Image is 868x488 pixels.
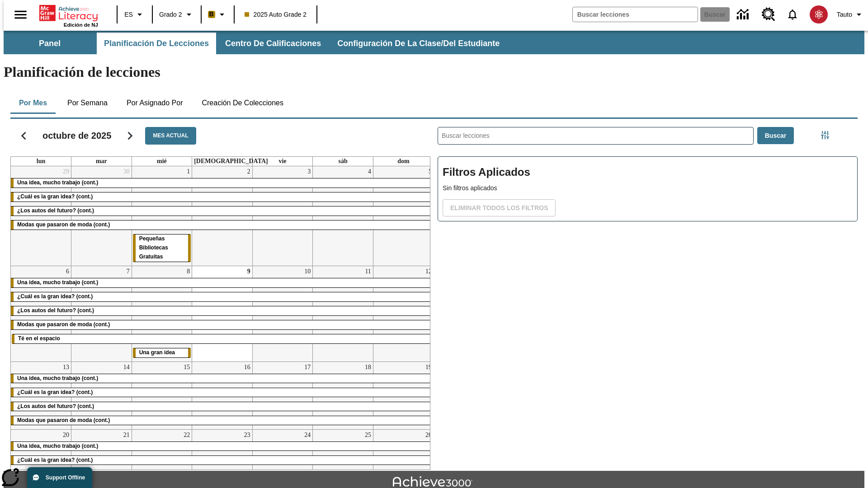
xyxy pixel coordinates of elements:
a: 4 de octubre de 2025 [366,166,373,177]
p: Sin filtros aplicados [443,183,853,193]
span: 2025 Auto Grade 2 [245,10,307,19]
span: Modas que pasaron de moda (cont.) [17,321,110,328]
button: Por mes [10,92,56,114]
div: Una idea, mucho trabajo (cont.) [11,374,434,383]
a: 9 de octubre de 2025 [245,266,252,277]
td: 29 de septiembre de 2025 [11,166,71,266]
input: Buscar lecciones [438,127,753,144]
span: ¿Los autos del futuro? (cont.) [17,403,94,409]
span: Modas que pasaron de moda (cont.) [17,221,110,228]
div: Modas que pasaron de moda (cont.) [11,416,434,425]
td: 16 de octubre de 2025 [192,361,253,429]
div: Una idea, mucho trabajo (cont.) [11,278,434,287]
span: ¿Los autos del futuro? (cont.) [17,207,94,214]
a: 10 de octubre de 2025 [302,266,312,277]
button: Menú lateral de filtros [816,126,834,144]
a: 20 de octubre de 2025 [61,430,71,441]
td: 1 de octubre de 2025 [132,166,192,266]
a: lunes [35,157,47,166]
span: Tauto [837,10,852,19]
span: Modas que pasaron de moda (cont.) [17,417,110,423]
td: 18 de octubre de 2025 [313,361,373,429]
span: Edición de NJ [64,22,98,28]
a: 14 de octubre de 2025 [122,362,132,373]
a: 17 de octubre de 2025 [302,362,312,373]
div: ¿Cuál es la gran idea? (cont.) [11,292,434,301]
a: 29 de septiembre de 2025 [61,166,71,177]
span: Pequeñas Bibliotecas Gratuitas [139,235,168,260]
span: Una idea, mucho trabajo (cont.) [17,279,98,286]
td: 7 de octubre de 2025 [71,266,132,361]
img: avatar image [810,5,828,23]
span: ¿Cuál es la gran idea? (cont.) [17,457,93,463]
button: Por semana [60,92,115,114]
td: 12 de octubre de 2025 [373,266,434,361]
td: 11 de octubre de 2025 [313,266,373,361]
a: 2 de octubre de 2025 [245,166,252,177]
a: jueves [192,157,270,166]
a: 23 de octubre de 2025 [242,430,252,441]
td: 30 de septiembre de 2025 [71,166,132,266]
button: Buscar [757,127,794,145]
button: Por asignado por [119,92,190,114]
a: 16 de octubre de 2025 [242,362,252,373]
a: 26 de octubre de 2025 [424,430,434,441]
div: ¿Los autos del futuro? (cont.) [11,402,434,411]
td: 19 de octubre de 2025 [373,361,434,429]
span: Una idea, mucho trabajo (cont.) [17,179,98,186]
button: Support Offline [27,467,92,488]
a: 8 de octubre de 2025 [185,266,192,277]
a: 24 de octubre de 2025 [302,430,312,441]
a: 11 de octubre de 2025 [363,266,373,277]
td: 4 de octubre de 2025 [313,166,373,266]
button: Centro de calificaciones [218,33,328,54]
span: Una idea, mucho trabajo (cont.) [17,443,98,449]
span: Una gran idea [139,349,175,356]
td: 3 de octubre de 2025 [252,166,313,266]
td: 15 de octubre de 2025 [132,361,192,429]
span: Panel [39,38,61,49]
h1: Planificación de lecciones [4,64,864,80]
div: Portada [39,3,98,28]
div: Una idea, mucho trabajo (cont.) [11,442,434,451]
button: Perfil/Configuración [833,6,868,23]
span: Configuración de la clase/del estudiante [337,38,500,49]
span: Support Offline [46,474,85,481]
td: 13 de octubre de 2025 [11,361,71,429]
div: Modas que pasaron de moda (cont.) [11,221,434,230]
div: ¿Cuál es la gran idea? (cont.) [11,192,434,202]
button: Regresar [12,124,35,147]
div: Una gran idea [133,348,191,357]
a: 19 de octubre de 2025 [424,362,434,373]
a: miércoles [155,157,169,166]
a: 18 de octubre de 2025 [363,362,373,373]
span: ¿Cuál es la gran idea? (cont.) [17,293,93,300]
td: 8 de octubre de 2025 [132,266,192,361]
span: Té en el espacio [18,335,60,342]
div: ¿Cuál es la gran idea? (cont.) [11,388,434,397]
span: Una idea, mucho trabajo (cont.) [17,375,98,381]
div: ¿Los autos del futuro? (cont.) [11,306,434,315]
input: Buscar campo [573,7,698,22]
a: Centro de recursos, Se abrirá en una pestaña nueva. [756,2,781,27]
span: B [209,9,214,20]
a: Portada [39,4,98,22]
a: domingo [396,157,411,166]
a: 3 de octubre de 2025 [306,166,312,177]
span: ¿Cuál es la gran idea? (cont.) [17,193,93,200]
td: 5 de octubre de 2025 [373,166,434,266]
td: 10 de octubre de 2025 [252,266,313,361]
div: Té en el espacio [12,334,433,343]
a: 5 de octubre de 2025 [427,166,434,177]
h2: Filtros Aplicados [443,161,853,183]
span: Grado 2 [159,10,182,19]
span: ES [124,10,133,19]
button: Abrir el menú lateral [7,1,34,28]
a: Centro de información [731,2,756,27]
a: 30 de septiembre de 2025 [122,166,132,177]
a: sábado [336,157,349,166]
div: Pequeñas Bibliotecas Gratuitas [133,235,191,262]
div: Modas que pasaron de moda (cont.) [11,320,434,329]
td: 6 de octubre de 2025 [11,266,71,361]
a: martes [94,157,109,166]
